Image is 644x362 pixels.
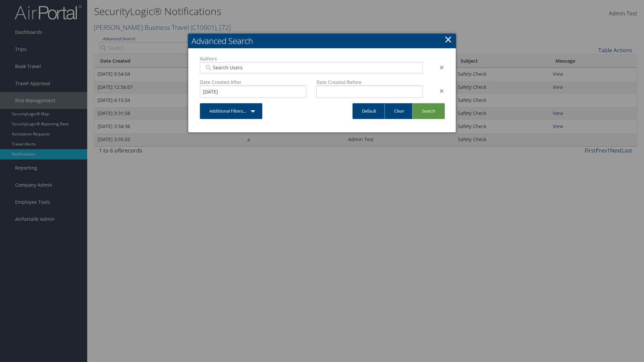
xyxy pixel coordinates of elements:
div: × [428,63,449,71]
label: Date Created Before [316,79,423,85]
a: Close [444,33,452,46]
h2: Advanced Search [188,34,456,48]
label: Authors [200,55,423,62]
label: Date Created After [200,79,306,85]
div: × [428,87,449,95]
a: Default [353,103,386,119]
input: Search Users [204,64,418,71]
a: Search [412,103,445,119]
a: Clear [384,103,414,119]
a: Additional Filters... [200,103,262,119]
